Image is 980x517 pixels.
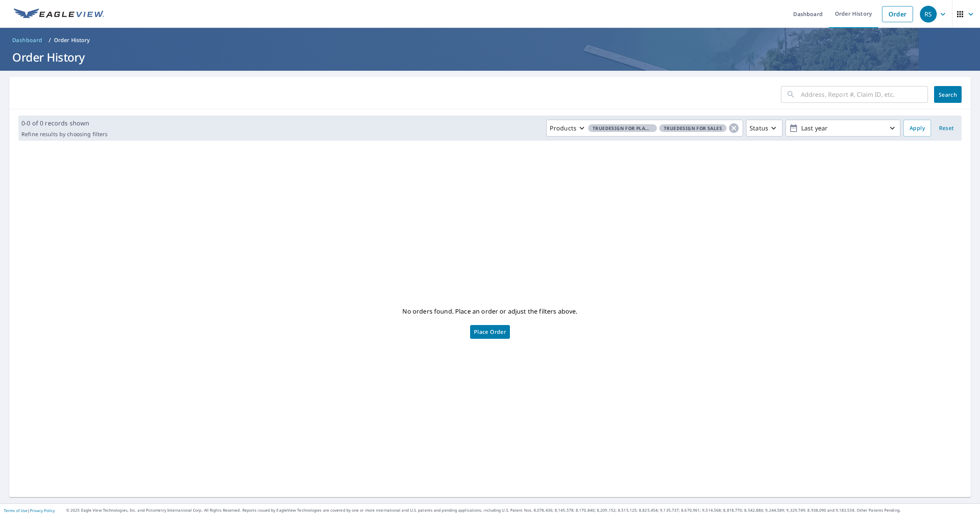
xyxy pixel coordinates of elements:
span: TrueDesign for Sales [659,124,727,132]
button: Reset [934,120,959,137]
p: No orders found. Place an order or adjust the filters above. [402,305,577,317]
p: 0-0 of 0 records shown [21,119,108,128]
p: Status [750,124,768,133]
button: Last year [786,120,900,137]
span: Place Order [474,330,506,334]
button: Apply [903,120,931,137]
button: Status [746,120,782,137]
a: Terms of Use [4,508,28,513]
a: Privacy Policy [30,508,55,513]
input: Address, Report #, Claim ID, etc. [801,84,928,105]
p: | [4,508,55,513]
span: Reset [937,124,955,133]
a: Dashboard [9,34,46,46]
h1: Order History [9,49,971,65]
button: Search [934,86,962,103]
span: Search [940,91,955,98]
button: ProductsTrueDesign for PlanningTrueDesign for Sales [546,120,743,137]
a: Place Order [470,325,510,339]
p: © 2025 Eagle View Technologies, Inc. and Pictometry International Corp. All Rights Reserved. Repo... [66,507,976,513]
p: Refine results by choosing filters [21,131,108,138]
div: RS [920,6,937,23]
p: Order History [54,36,90,44]
p: Last year [798,122,888,135]
span: Dashboard [12,36,42,44]
p: Products [550,124,577,133]
img: EV Logo [14,8,104,20]
a: Order [882,6,913,22]
span: TrueDesign for Planning [588,124,657,132]
li: / [49,36,51,45]
span: Apply [910,124,925,133]
nav: breadcrumb [9,34,971,46]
